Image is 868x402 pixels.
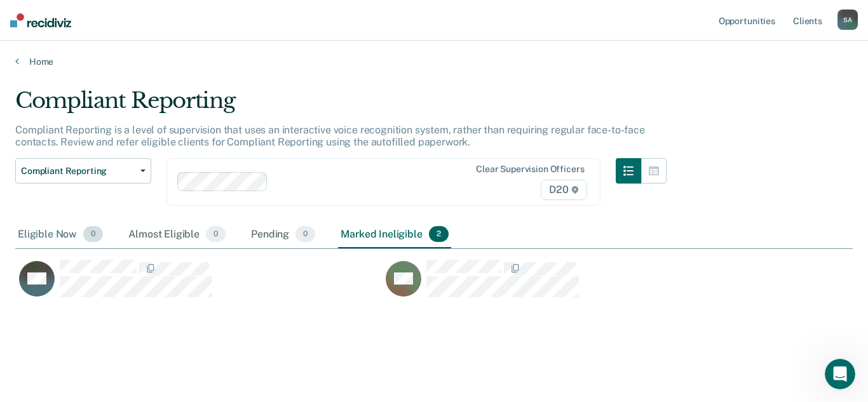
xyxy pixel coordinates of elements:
[825,359,855,389] iframe: Intercom live chat
[295,226,315,243] span: 0
[476,164,584,175] div: Clear supervision officers
[15,88,667,124] div: Compliant Reporting
[837,10,858,30] div: S A
[338,221,451,249] div: Marked Ineligible2
[206,226,226,243] span: 0
[429,226,449,243] span: 2
[837,10,858,30] button: SA
[83,226,103,243] span: 0
[10,13,71,27] img: Recidiviz
[21,166,135,177] span: Compliant Reporting
[382,259,749,310] div: CaseloadOpportunityCell-00667796
[248,221,318,249] div: Pending0
[15,124,645,148] p: Compliant Reporting is a level of supervision that uses an interactive voice recognition system, ...
[541,180,587,200] span: D20
[15,259,382,310] div: CaseloadOpportunityCell-00622210
[15,221,105,249] div: Eligible Now0
[15,56,853,67] a: Home
[126,221,228,249] div: Almost Eligible0
[15,158,151,184] button: Compliant Reporting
